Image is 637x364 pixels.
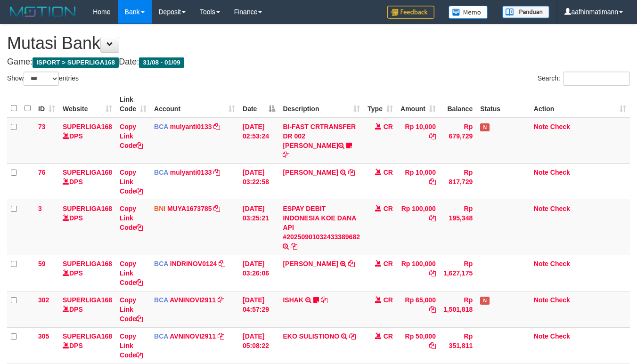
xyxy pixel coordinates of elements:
a: EKO SULISTIONO [283,332,339,340]
img: MOTION_logo.png [7,5,79,19]
a: Copy Link Code [120,169,143,195]
td: BI-FAST CRTRANSFER DR 002 [PERSON_NAME] [279,118,364,164]
a: Copy Rp 10,000 to clipboard [429,178,436,186]
a: [PERSON_NAME] [283,260,338,267]
th: Type: activate to sort column ascending [364,91,397,118]
td: Rp 1,627,175 [440,255,476,291]
td: Rp 817,729 [440,163,476,200]
img: Button%20Memo.svg [449,6,488,19]
a: Note [534,260,548,267]
a: Copy EKO SULISTIONO to clipboard [349,332,356,340]
a: Copy AVNINOVI2911 to clipboard [218,332,224,340]
a: SUPERLIGA168 [63,296,112,304]
label: Search: [538,72,630,86]
th: Status [476,91,530,118]
a: Check [550,169,570,176]
span: CR [384,169,393,176]
td: Rp 679,729 [440,118,476,164]
a: SUPERLIGA168 [63,205,112,212]
h1: Mutasi Bank [7,34,630,53]
a: Copy Link Code [120,332,143,359]
a: Copy Link Code [120,260,143,286]
th: Website: activate to sort column ascending [59,91,116,118]
a: Copy ISHAK to clipboard [321,296,327,304]
td: DPS [59,255,116,291]
span: BCA [154,123,168,130]
a: Copy Rp 100,000 to clipboard [429,214,436,222]
a: Copy mulyanti0133 to clipboard [213,169,220,176]
span: BCA [154,169,168,176]
img: Feedback.jpg [387,6,434,19]
th: Balance [440,91,476,118]
span: BCA [154,260,168,267]
a: Copy Rp 10,000 to clipboard [429,132,436,140]
a: Copy MUYA1673785 to clipboard [213,205,220,212]
a: SUPERLIGA168 [63,169,112,176]
a: Copy AVNINOVI2911 to clipboard [218,296,224,304]
a: Note [534,296,548,304]
span: BNI [154,205,165,212]
a: Copy mulyanti0133 to clipboard [213,123,220,130]
td: Rp 10,000 [397,118,440,164]
label: Show entries [7,72,79,86]
span: 76 [38,169,46,176]
a: Copy Link Code [120,205,143,231]
td: DPS [59,163,116,200]
td: Rp 100,000 [397,255,440,291]
th: Account: activate to sort column ascending [150,91,239,118]
a: Check [550,260,570,267]
th: Link Code: activate to sort column ascending [116,91,150,118]
a: Copy DEWI PITRI NINGSIH to clipboard [348,169,355,176]
a: SUPERLIGA168 [63,260,112,267]
a: AVNINOVI2911 [170,332,216,340]
td: Rp 195,348 [440,200,476,255]
a: SUPERLIGA168 [63,123,112,130]
th: ID: activate to sort column ascending [34,91,59,118]
h4: Game: Date: [7,57,630,67]
a: Copy RIDWAN SYAIFULLAH to clipboard [348,260,355,267]
span: CR [384,260,393,267]
td: [DATE] 02:53:24 [239,118,279,164]
th: Date: activate to sort column descending [239,91,279,118]
a: Copy Link Code [120,296,143,323]
span: 59 [38,260,46,267]
a: mulyanti0133 [170,169,212,176]
th: Action: activate to sort column ascending [530,91,630,118]
span: 302 [38,296,49,304]
span: BCA [154,332,168,340]
td: DPS [59,118,116,164]
td: [DATE] 03:26:06 [239,255,279,291]
a: SUPERLIGA168 [63,332,112,340]
span: CR [384,296,393,304]
span: ISPORT > SUPERLIGA168 [33,57,119,68]
td: Rp 351,811 [440,327,476,364]
a: [PERSON_NAME] [283,169,338,176]
a: Copy Rp 50,000 to clipboard [429,342,436,349]
input: Search: [563,72,630,86]
a: Check [550,205,570,212]
span: CR [384,123,393,130]
a: Copy Link Code [120,123,143,149]
a: Copy BI-FAST CRTRANSFER DR 002 MUHAMAD MADROJI to clipboard [283,151,289,159]
a: Note [534,332,548,340]
a: Copy INDRINOV0124 to clipboard [219,260,225,267]
td: [DATE] 03:25:21 [239,200,279,255]
span: 31/08 - 01/09 [139,57,184,68]
a: Note [534,123,548,130]
span: CR [384,205,393,212]
a: AVNINOVI2911 [170,296,216,304]
span: 3 [38,205,42,212]
span: 305 [38,332,49,340]
a: Copy Rp 100,000 to clipboard [429,269,436,277]
td: [DATE] 03:22:58 [239,163,279,200]
select: Showentries [24,72,59,86]
img: panduan.png [502,6,549,18]
span: 73 [38,123,46,130]
a: ESPAY DEBIT INDONESIA KOE DANA API #20250901032433389682 [283,205,360,241]
td: Rp 65,000 [397,291,440,327]
td: DPS [59,291,116,327]
td: Rp 1,501,818 [440,291,476,327]
a: ISHAK [283,296,303,304]
span: Has Note [480,123,490,131]
th: Amount: activate to sort column ascending [397,91,440,118]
